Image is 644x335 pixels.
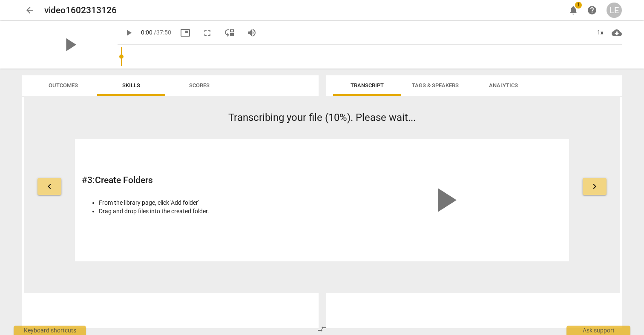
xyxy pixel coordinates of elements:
[607,3,622,18] button: LE
[568,5,578,15] span: notifications
[154,29,171,36] span: / 37:50
[589,181,600,192] span: keyboard_arrow_right
[244,25,259,40] button: Volume
[99,198,317,207] li: From the library page, click 'Add folder'
[178,25,193,40] button: Picture in picture
[44,181,55,192] span: keyboard_arrow_left
[189,82,210,89] span: Scores
[200,25,215,40] button: Fullscreen
[351,82,384,89] span: Transcript
[202,28,213,38] span: fullscreen
[592,26,608,40] div: 1x
[124,28,134,38] span: play_arrow
[141,29,152,36] span: 0:00
[59,34,81,56] span: play_arrow
[566,326,630,335] div: Ask support
[224,28,235,38] span: move_down
[489,82,518,89] span: Analytics
[14,326,86,335] div: Keyboard shortcuts
[99,207,317,216] li: Drag and drop files into the created folder.
[612,28,622,38] span: cloud_download
[412,82,459,89] span: Tags & Speakers
[584,3,600,18] a: Help
[222,25,237,40] button: View player as separate pane
[247,28,257,38] span: volume_up
[82,175,317,186] h2: # 3 : Create Folders
[25,5,35,15] span: arrow_back
[180,28,190,38] span: picture_in_picture
[228,112,416,123] span: Transcribing your file (10%). Please wait...
[587,5,597,15] span: help
[575,2,582,9] span: 1
[317,324,327,334] span: compare_arrows
[121,25,136,40] button: Play
[122,82,140,89] span: Skills
[566,3,581,18] button: Notifications
[44,5,117,16] h2: video1602313126
[49,82,78,89] span: Outcomes
[424,180,465,220] span: play_arrow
